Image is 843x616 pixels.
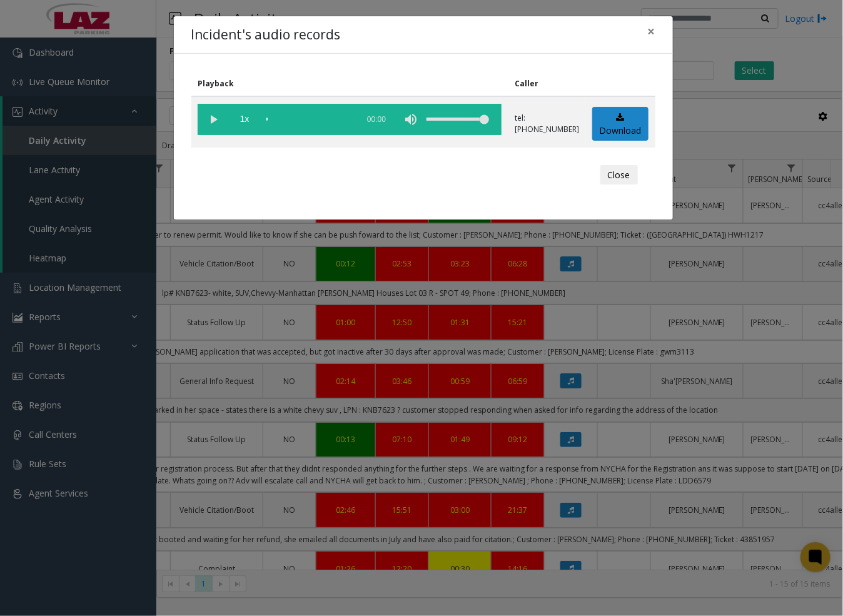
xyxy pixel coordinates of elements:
[508,71,586,96] th: Caller
[191,71,508,96] th: Playback
[266,104,351,135] div: scrub bar
[648,23,655,40] span: ×
[592,107,649,141] a: Download
[600,165,638,185] button: Close
[427,104,489,135] div: volume level
[229,104,260,135] span: playback speed button
[191,25,341,45] h4: Incident's audio records
[515,113,579,135] p: tel:[PHONE_NUMBER]
[639,16,664,47] button: Close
